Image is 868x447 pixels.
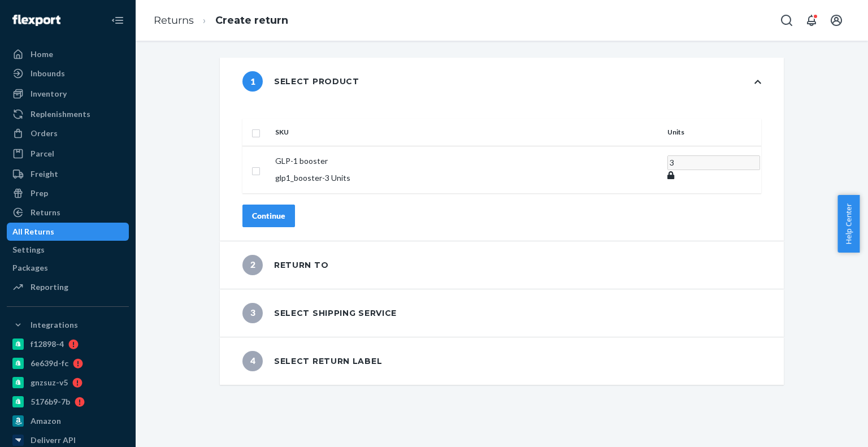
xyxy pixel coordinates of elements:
div: All Returns [12,226,54,237]
div: Reporting [31,281,68,293]
button: Help Center [837,195,860,253]
div: Inventory [31,88,67,99]
button: Open notifications [800,9,823,32]
a: Orders [7,124,129,142]
a: Inventory [7,85,129,103]
a: Freight [7,165,129,183]
a: Packages [7,259,129,277]
a: 6e639d-fc [7,354,129,372]
div: 5176b9-7b [31,396,70,407]
button: Open Search Box [775,9,798,32]
div: gnzsuz-v5 [31,377,68,388]
div: Continue [252,210,285,222]
div: Settings [12,244,45,255]
th: SKU [271,119,663,146]
a: Inbounds [7,64,129,83]
div: 6e639d-fc [31,358,68,369]
div: Home [31,49,53,60]
div: Inbounds [31,68,65,79]
a: Reporting [7,278,129,296]
div: Amazon [31,415,61,427]
button: Open account menu [825,9,848,32]
div: Freight [31,168,58,180]
div: Return to [242,255,328,275]
button: Close Navigation [106,9,129,32]
span: 4 [242,351,263,371]
a: Create return [215,14,288,27]
button: Continue [242,205,295,227]
a: gnzsuz-v5 [7,374,129,392]
div: Select return label [242,351,382,371]
a: Returns [7,203,129,222]
div: Deliverr API [31,435,76,446]
div: f12898-4 [31,338,64,350]
div: Replenishments [31,109,90,120]
input: Enter quantity [667,155,760,170]
div: Select shipping service [242,303,397,323]
img: Flexport logo [12,15,60,26]
span: 1 [242,71,263,92]
a: Prep [7,184,129,202]
th: Units [663,119,761,146]
a: 5176b9-7b [7,393,129,411]
div: Packages [12,262,48,274]
a: Replenishments [7,105,129,123]
div: Select product [242,71,359,92]
div: Prep [31,188,48,199]
div: Orders [31,128,58,139]
ol: breadcrumbs [145,4,297,37]
a: Returns [154,14,194,27]
a: Settings [7,241,129,259]
button: Integrations [7,316,129,334]
p: GLP-1 booster [275,155,658,167]
div: Parcel [31,148,54,159]
div: Returns [31,207,60,218]
a: Home [7,45,129,63]
div: Integrations [31,319,78,331]
span: 3 [242,303,263,323]
span: 2 [242,255,263,275]
a: All Returns [7,223,129,241]
a: Amazon [7,412,129,430]
p: glp1_booster - 3 Units [275,172,658,184]
a: Parcel [7,145,129,163]
a: f12898-4 [7,335,129,353]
